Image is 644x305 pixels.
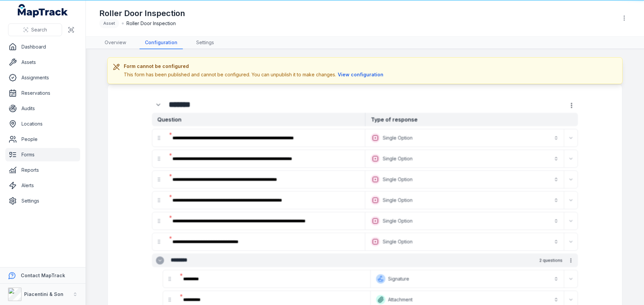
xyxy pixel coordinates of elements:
[191,36,219,49] a: Settings
[140,36,183,49] a: Configuration
[5,40,80,54] a: Dashboard
[99,8,185,19] h1: Roller Door Inspection
[18,4,68,17] a: MapTrack
[99,19,119,28] div: Asset
[21,273,65,278] strong: Contact MapTrack
[126,20,176,27] span: Roller Door Inspection
[5,117,80,131] a: Locations
[5,86,80,100] a: Reservations
[336,71,385,78] button: View configuration
[5,194,80,208] a: Settings
[124,63,385,70] h3: Form cannot be configured
[5,148,80,161] a: Forms
[99,36,131,49] a: Overview
[5,102,80,115] a: Audits
[8,23,62,36] button: Search
[31,26,47,33] span: Search
[5,56,80,69] a: Assets
[5,133,80,146] a: People
[5,179,80,192] a: Alerts
[124,71,385,78] div: This form has been published and cannot be configured. You can unpublish it to make changes.
[5,71,80,84] a: Assignments
[24,291,63,297] strong: Piacentini & Son
[5,163,80,177] a: Reports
